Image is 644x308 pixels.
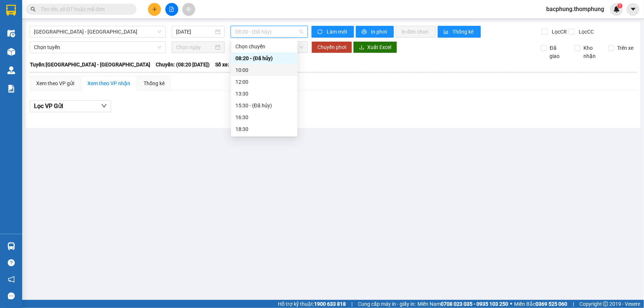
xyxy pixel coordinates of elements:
sup: 1 [617,3,623,8]
img: icon-new-feature [613,6,620,13]
div: 08:20 - (Đã hủy) [235,54,293,62]
strong: 0708 023 035 - 0935 103 250 [441,301,508,307]
input: Tìm tên, số ĐT hoặc mã đơn [41,5,128,13]
span: Lọc CR [549,28,568,36]
div: 16:30 [235,113,293,121]
input: 14/08/2025 [176,28,214,36]
span: | [351,300,352,308]
span: notification [8,276,15,283]
span: | [573,300,574,308]
span: Làm mới [327,28,348,36]
button: printerIn phơi [356,26,394,38]
button: downloadXuất Excel [353,41,397,53]
span: Chọn tuyến [34,42,161,53]
span: 08:20 - (Đã hủy) [235,26,303,37]
span: Hà Nội - Nghệ An [34,26,161,37]
button: plus [148,3,161,16]
img: warehouse-icon [7,242,15,250]
span: In phơi [371,28,388,36]
img: warehouse-icon [7,48,15,56]
span: caret-down [630,6,637,13]
div: Chọn chuyến [231,41,297,52]
div: Thống kê [144,79,165,87]
button: file-add [165,3,178,16]
div: 13:30 [235,90,293,98]
span: printer [362,29,368,35]
div: 12:00 [235,78,293,86]
span: Chuyến: (08:20 [DATE]) [156,60,210,69]
button: syncLàm mới [311,26,354,38]
span: plus [152,7,157,12]
button: Chuyển phơi [311,41,352,53]
div: Xem theo VP nhận [87,79,130,87]
span: message [8,293,15,300]
div: Xem theo VP gửi [36,79,74,87]
img: logo-vxr [6,5,16,16]
span: copyright [603,301,608,307]
input: Chọn ngày [176,43,214,51]
span: ⚪️ [510,302,512,305]
img: warehouse-icon [7,30,15,37]
span: Lọc VP Gửi [34,101,63,111]
button: caret-down [627,3,640,16]
div: 15:30 - (Đã hủy) [235,101,293,110]
button: bar-chartThống kê [438,26,481,38]
span: 1 [619,3,621,8]
span: Cung cấp máy in - giấy in: [358,300,416,308]
span: Hỗ trợ kỹ thuật: [278,300,346,308]
span: file-add [169,7,174,12]
span: Miền Bắc [514,300,567,308]
span: Miền Nam [417,300,508,308]
span: Lọc CC [576,28,595,36]
span: Thống kê [453,28,475,36]
span: Trên xe [614,44,637,52]
button: Lọc VP Gửi [30,100,111,112]
img: solution-icon [7,85,15,93]
span: search [31,7,36,12]
span: down [101,103,107,109]
span: Kho nhận [581,44,603,60]
span: sync [317,29,324,35]
div: 10:00 [235,66,293,74]
button: aim [182,3,195,16]
span: bar-chart [444,29,450,35]
div: Chọn chuyến [235,42,293,51]
button: In đơn chọn [396,26,436,38]
div: 18:30 [235,125,293,133]
span: aim [186,7,191,12]
strong: 1900 633 818 [314,301,346,307]
img: warehouse-icon [7,66,15,74]
b: Tuyến: [GEOGRAPHIC_DATA] - [GEOGRAPHIC_DATA] [30,62,150,68]
span: question-circle [8,259,15,266]
span: Số xe: [215,60,229,69]
span: bacphung.thomphung [540,4,610,14]
strong: 0369 525 060 [535,301,567,307]
span: Đã giao [547,44,569,60]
